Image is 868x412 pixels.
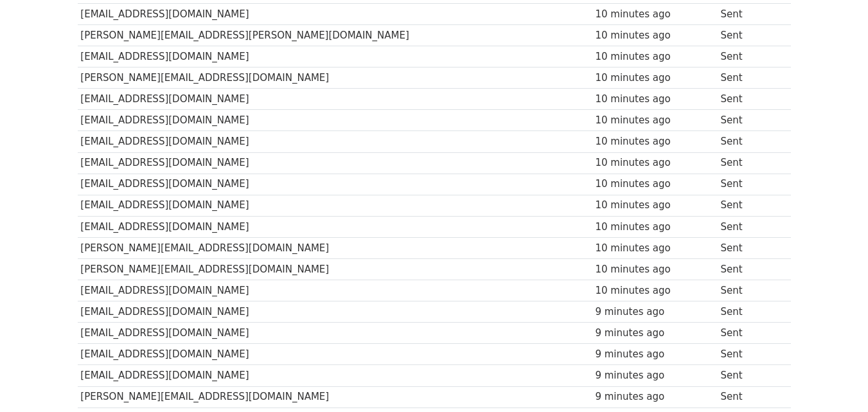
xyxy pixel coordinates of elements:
td: Sent [718,386,781,408]
div: 10 minutes ago [595,220,714,235]
td: Sent [718,174,781,195]
div: 10 minutes ago [595,71,714,85]
td: [EMAIL_ADDRESS][DOMAIN_NAME] [78,344,592,365]
td: Sent [718,344,781,365]
td: [PERSON_NAME][EMAIL_ADDRESS][DOMAIN_NAME] [78,67,592,89]
div: 10 minutes ago [595,241,714,256]
td: [EMAIL_ADDRESS][DOMAIN_NAME] [78,195,592,216]
td: Sent [718,195,781,216]
div: 10 minutes ago [595,49,714,64]
td: Sent [718,216,781,237]
div: 10 minutes ago [595,113,714,128]
td: [EMAIL_ADDRESS][DOMAIN_NAME] [78,152,592,174]
td: Sent [718,280,781,301]
div: 10 minutes ago [595,7,714,22]
td: [EMAIL_ADDRESS][DOMAIN_NAME] [78,89,592,110]
td: [EMAIL_ADDRESS][DOMAIN_NAME] [78,131,592,152]
div: 10 minutes ago [595,28,714,43]
td: [PERSON_NAME][EMAIL_ADDRESS][DOMAIN_NAME] [78,386,592,408]
td: [EMAIL_ADDRESS][DOMAIN_NAME] [78,46,592,67]
td: Sent [718,258,781,280]
td: Sent [718,131,781,152]
td: Sent [718,152,781,174]
td: Sent [718,110,781,131]
div: 10 minutes ago [595,177,714,192]
div: 9 minutes ago [595,390,714,404]
td: Sent [718,89,781,110]
td: [PERSON_NAME][EMAIL_ADDRESS][DOMAIN_NAME] [78,237,592,258]
div: 10 minutes ago [595,156,714,170]
td: Sent [718,301,781,323]
div: 10 minutes ago [595,262,714,277]
div: 9 minutes ago [595,326,714,341]
td: [PERSON_NAME][EMAIL_ADDRESS][DOMAIN_NAME] [78,258,592,280]
div: 10 minutes ago [595,198,714,213]
td: [EMAIL_ADDRESS][DOMAIN_NAME] [78,280,592,301]
iframe: Chat Widget [804,350,868,412]
td: Sent [718,24,781,46]
td: [EMAIL_ADDRESS][DOMAIN_NAME] [78,3,592,24]
td: Sent [718,46,781,67]
td: [EMAIL_ADDRESS][DOMAIN_NAME] [78,365,592,386]
td: [EMAIL_ADDRESS][DOMAIN_NAME] [78,301,592,323]
td: [EMAIL_ADDRESS][DOMAIN_NAME] [78,216,592,237]
td: [PERSON_NAME][EMAIL_ADDRESS][PERSON_NAME][DOMAIN_NAME] [78,24,592,46]
td: [EMAIL_ADDRESS][DOMAIN_NAME] [78,110,592,131]
td: Sent [718,67,781,89]
td: Sent [718,365,781,386]
td: [EMAIL_ADDRESS][DOMAIN_NAME] [78,174,592,195]
div: 9 minutes ago [595,347,714,362]
td: Sent [718,323,781,344]
div: 10 minutes ago [595,134,714,149]
div: 9 minutes ago [595,368,714,383]
td: Sent [718,3,781,24]
td: [EMAIL_ADDRESS][DOMAIN_NAME] [78,323,592,344]
div: 9 minutes ago [595,305,714,319]
td: Sent [718,237,781,258]
div: 10 minutes ago [595,92,714,107]
div: 10 minutes ago [595,283,714,298]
